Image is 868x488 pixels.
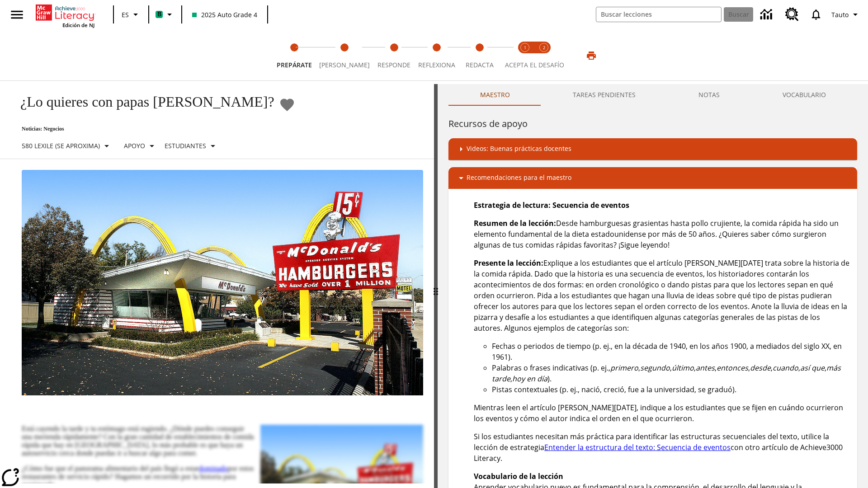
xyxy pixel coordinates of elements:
a: Centro de recursos, Se abrirá en una pestaña nueva. [780,2,804,27]
p: 580 Lexile (Se aproxima) [22,141,100,150]
span: Edición de NJ [62,22,94,28]
button: Seleccionar estudiante [161,138,222,154]
p: Estudiantes [165,141,206,150]
a: Centro de información [755,2,780,27]
button: VOCABULARIO [751,84,857,106]
strong: Estrategia de lectura: Secuencia de eventos [474,200,629,210]
h1: ¿Lo quieres con papas [PERSON_NAME]? [11,94,274,110]
em: último [672,363,694,373]
button: Redacta step 5 of 5 [455,31,504,80]
img: Uno de los primeros locales de McDonald's, con el icónico letrero rojo y los arcos amarillos. [22,170,423,396]
button: Tipo de apoyo, Apoyo [120,138,161,154]
button: Prepárate step 1 of 5 [269,31,319,80]
li: Pistas contextuales (p. ej., nació, creció, fue a la universidad, se graduó). [492,384,850,395]
button: Maestro [448,84,541,106]
span: [PERSON_NAME] [319,61,370,69]
button: Acepta el desafío lee step 1 of 2 [512,31,538,80]
a: Entender la estructura del texto: Secuencia de eventos [544,442,731,452]
div: Videos: Buenas prácticas docentes [448,138,857,160]
h6: Recursos de apoyo [448,117,857,131]
a: Notificaciones [804,3,828,26]
button: Acepta el desafío contesta step 2 of 2 [531,31,557,80]
p: Si los estudiantes necesitan más práctica para identificar las estructuras secuenciales del texto... [474,431,850,464]
p: Recomendaciones para el maestro [467,173,571,183]
p: Explique a los estudiantes que el artículo [PERSON_NAME][DATE] trata sobre la historia de la comi... [474,258,850,333]
p: Apoyo [124,141,145,150]
span: Reflexiona [418,61,455,69]
text: 2 [543,45,545,51]
span: ES [122,10,129,19]
span: Prepárate [277,61,312,69]
li: Fechas o periodos de tiempo (p. ej., en la década de 1940, en los años 1900, a mediados del siglo... [492,341,850,362]
em: primero [610,363,638,373]
button: Añadir a mis Favoritas - ¿Lo quieres con papas fritas? [279,97,295,113]
p: Videos: Buenas prácticas docentes [467,144,571,155]
button: Boost El color de la clase es verde menta. Cambiar el color de la clase. [152,6,179,23]
span: Tauto [831,10,849,19]
em: entonces [717,363,748,373]
div: Instructional Panel Tabs [448,84,857,106]
div: activity [438,84,868,488]
text: 1 [524,45,526,51]
em: desde [750,363,771,373]
strong: Vocabulario de la lección [474,471,563,481]
span: ACEPTA EL DESAFÍO [505,61,564,69]
em: hoy en día [512,374,547,384]
div: Pulsa la tecla de intro o la barra espaciadora y luego presiona las flechas de derecha e izquierd... [434,84,438,488]
button: Abrir el menú lateral [4,1,30,28]
em: así que [800,363,825,373]
button: Seleccione Lexile, 580 Lexile (Se aproxima) [18,138,116,154]
p: Noticias: Negocios [11,126,295,132]
button: Reflexiona step 4 of 5 [411,31,462,80]
span: 2025 Auto Grade 4 [192,10,257,19]
strong: Presente la lección: [474,258,543,268]
button: Lee step 2 of 5 [312,31,377,80]
div: Portada [36,3,94,28]
div: Recomendaciones para el maestro [448,167,857,189]
p: Desde hamburguesas grasientas hasta pollo crujiente, la comida rápida ha sido un elemento fundame... [474,218,850,250]
strong: Resumen de la lección: [474,218,556,228]
button: Perfil/Configuración [828,6,864,23]
button: NOTAS [667,84,751,106]
button: Lenguaje: ES, Selecciona un idioma [117,6,146,23]
button: Responde step 3 of 5 [370,31,418,80]
span: Redacta [466,61,494,69]
li: Palabras o frases indicativas (p. ej., , , , , , , , , , ). [492,362,850,384]
span: Responde [377,61,410,69]
span: B [157,9,161,20]
p: Mientras leen el artículo [PERSON_NAME][DATE], indique a los estudiantes que se fijen en cuándo o... [474,402,850,424]
em: antes [696,363,715,373]
button: TAREAS PENDIENTES [541,84,667,106]
em: cuando [773,363,798,373]
button: Imprimir [577,47,606,64]
em: segundo [640,363,670,373]
input: Buscar campo [596,7,721,22]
